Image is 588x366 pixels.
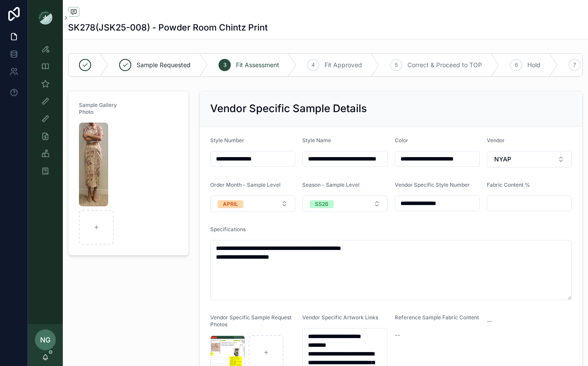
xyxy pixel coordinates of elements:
[40,335,51,345] span: NG
[210,181,280,188] span: Order Month - Sample Level
[38,10,52,24] img: App logo
[223,200,238,208] div: APRIL
[210,226,246,233] span: Specifications
[573,62,576,68] span: 7
[311,62,315,68] span: 4
[28,35,63,190] div: scrollable content
[68,21,268,34] h1: SK278(JSK25-008) - Powder Room Chintz Print
[395,137,408,144] span: Color
[494,155,511,164] span: NYAP
[79,123,108,206] img: Screenshot-2025-09-02-at-3.06.03-PM.png
[325,61,362,69] span: Fit Approved
[395,181,470,188] span: Vendor Specific Style Number
[210,102,367,116] h2: Vendor Specific Sample Details
[236,61,279,69] span: Fit Assessment
[79,102,117,115] span: Sample Gallery Photo
[210,195,295,212] button: Select Button
[223,62,226,68] span: 3
[210,314,291,328] span: Vendor Specific Sample Request Photos
[395,314,479,321] span: Reference Sample Fabric Content
[302,314,378,321] span: Vendor Specific Artwork Links
[527,61,540,69] span: Hold
[302,137,331,144] span: Style Name
[407,61,482,69] span: Correct & Proceed to TOP
[487,151,572,168] button: Select Button
[487,181,530,188] span: Fabric Content %
[210,137,244,144] span: Style Number
[395,62,398,68] span: 5
[487,137,505,144] span: Vendor
[137,61,191,69] span: Sample Requested
[487,317,492,325] span: --
[395,331,400,339] span: --
[302,195,387,212] button: Select Button
[515,62,518,68] span: 6
[315,200,328,208] div: SS26
[302,181,359,188] span: Season - Sample Level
